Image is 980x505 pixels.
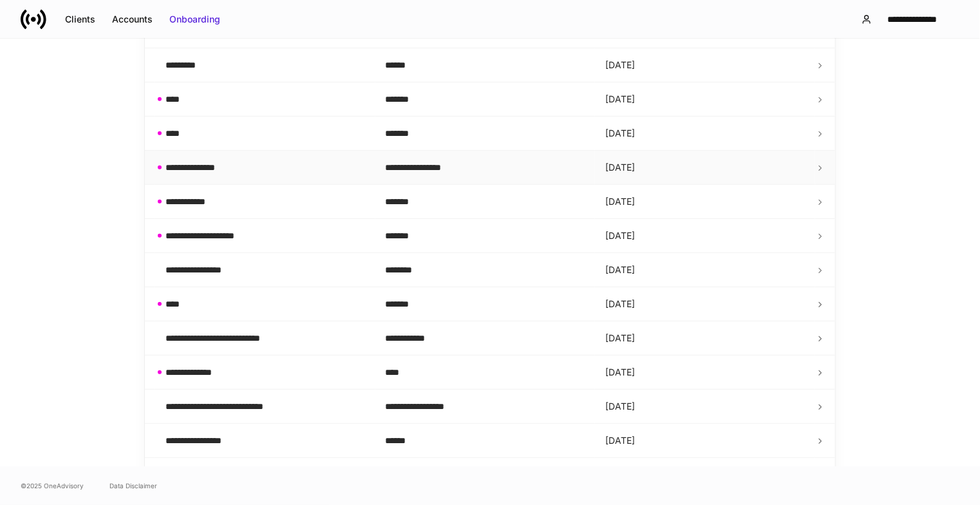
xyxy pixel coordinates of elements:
button: Clients [57,9,104,30]
div: Accounts [112,13,153,26]
div: Onboarding [169,13,220,26]
div: Clients [65,13,95,26]
td: [DATE] [595,219,815,253]
td: [DATE] [595,117,815,151]
td: [DATE] [595,185,815,219]
td: [DATE] [595,48,815,82]
td: [DATE] [595,390,815,424]
td: [DATE] [595,458,815,492]
td: [DATE] [595,287,815,321]
a: Data Disclaimer [109,481,157,491]
td: [DATE] [595,151,815,185]
td: [DATE] [595,82,815,117]
span: © 2025 OneAdvisory [21,481,84,491]
td: [DATE] [595,424,815,458]
button: Onboarding [161,9,229,30]
td: [DATE] [595,253,815,287]
td: [DATE] [595,356,815,390]
button: Accounts [104,9,161,30]
td: [DATE] [595,321,815,356]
